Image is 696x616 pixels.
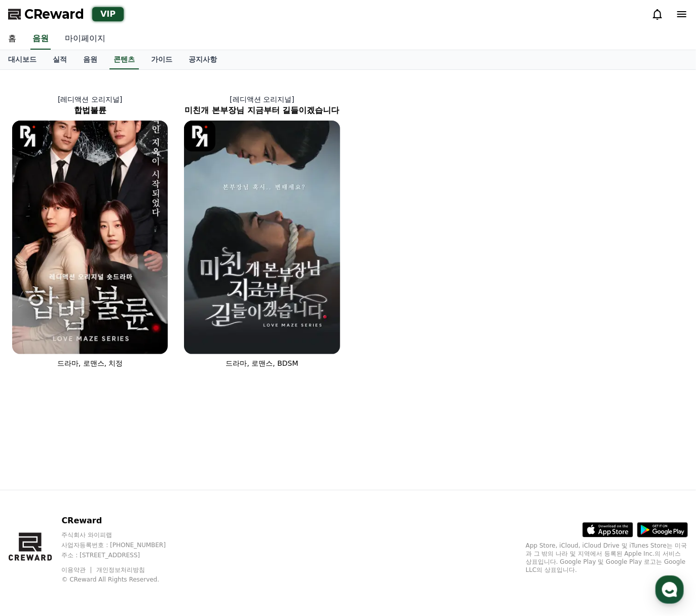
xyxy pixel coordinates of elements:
[93,337,105,345] span: 대화
[57,359,123,367] span: 드라마, 로맨스, 치정
[184,121,340,354] img: 미친개 본부장님 지금부터 길들이겠습니다
[157,336,169,344] span: 설정
[61,551,185,559] p: 주소 : [STREET_ADDRESS]
[61,566,93,573] a: 이용약관
[184,121,215,151] img: [object Object] Logo
[45,50,75,69] a: 실적
[8,6,84,22] a: CReward
[3,321,67,346] a: 홈
[12,121,43,151] img: [object Object] Logo
[61,515,185,527] p: CReward
[143,50,180,69] a: 가이드
[57,28,114,50] a: 마이페이지
[176,104,348,117] h2: 미친개 본부장님 지금부터 길들이겠습니다
[24,6,84,22] span: CReward
[30,28,51,50] a: 음원
[4,86,176,376] a: [레디액션 오리지널] 합법불륜 합법불륜 [object Object] Logo 드라마, 로맨스, 치정
[61,541,185,549] p: 사업자등록번호 : [PHONE_NUMBER]
[176,86,348,376] a: [레디액션 오리지널] 미친개 본부장님 지금부터 길들이겠습니다 미친개 본부장님 지금부터 길들이겠습니다 [object Object] Logo 드라마, 로맨스, BDSM
[96,566,145,573] a: 개인정보처리방침
[32,336,38,344] span: 홈
[4,94,176,104] p: [레디액션 오리지널]
[92,7,124,21] div: VIP
[180,50,225,69] a: 공지사항
[131,321,195,346] a: 설정
[61,531,185,539] p: 주식회사 와이피랩
[109,50,139,69] a: 콘텐츠
[176,94,348,104] p: [레디액션 오리지널]
[226,359,298,367] span: 드라마, 로맨스, BDSM
[526,542,688,574] p: App Store, iCloud, iCloud Drive 및 iTunes Store는 미국과 그 밖의 나라 및 지역에서 등록된 Apple Inc.의 서비스 상표입니다. Goo...
[12,121,168,354] img: 합법불륜
[67,321,131,346] a: 대화
[75,50,105,69] a: 음원
[61,575,185,584] p: © CReward All Rights Reserved.
[4,104,176,117] h2: 합법불륜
